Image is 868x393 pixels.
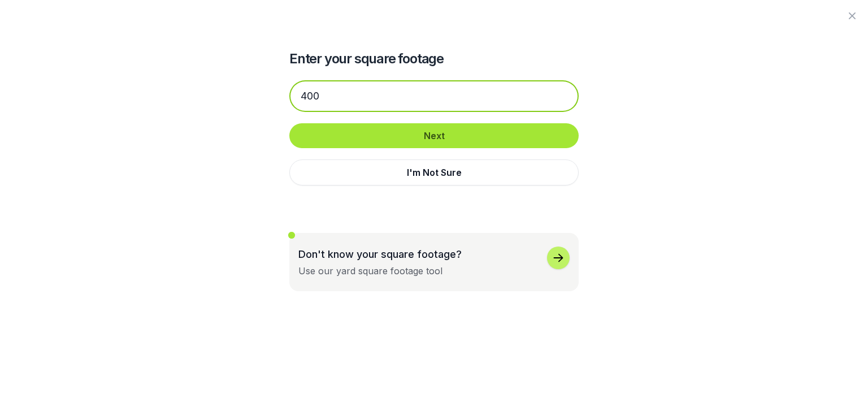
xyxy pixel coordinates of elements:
[289,50,579,68] h2: Enter your square footage
[298,247,462,262] p: Don't know your square footage?
[289,233,579,291] button: Don't know your square footage?Use our yard square footage tool
[298,264,442,278] div: Use our yard square footage tool
[289,159,579,185] button: I'm Not Sure
[289,123,579,148] button: Next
